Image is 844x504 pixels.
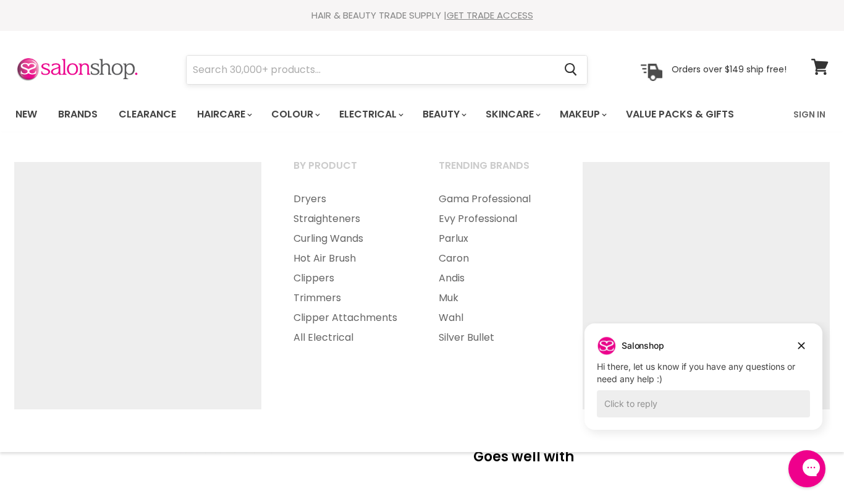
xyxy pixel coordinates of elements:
[278,229,421,249] a: Curling Wands
[423,189,566,209] a: Gama Professional
[423,308,566,328] a: Wahl
[423,189,566,348] ul: Main menu
[330,101,411,127] a: Electrical
[6,96,765,132] ul: Main menu
[551,101,614,127] a: Makeup
[278,328,421,348] a: All Electrical
[188,101,260,127] a: Haircare
[476,101,548,127] a: Skincare
[447,9,533,22] a: GET TRADE ACCESS
[413,101,474,127] a: Beauty
[6,101,46,127] a: New
[423,249,566,268] a: Caron
[423,209,566,229] a: Evy Professional
[278,308,421,328] a: Clipper Attachments
[187,56,554,84] input: Search
[278,189,421,209] a: Dryers
[672,64,787,75] p: Orders over $149 ship free!
[109,101,185,127] a: Clearance
[186,55,588,85] form: Product
[617,101,743,127] a: Value Packs & Gifts
[278,249,421,268] a: Hot Air Brush
[575,322,832,448] iframe: Gorgias live chat campaigns
[278,268,421,288] a: Clippers
[278,209,421,229] a: Straighteners
[278,156,421,187] a: By Product
[782,446,832,492] iframe: Gorgias live chat messenger
[423,268,566,288] a: Andis
[423,156,566,187] a: Trending Brands
[278,288,421,308] a: Trimmers
[262,101,327,127] a: Colour
[786,101,833,127] a: Sign In
[278,189,421,348] ul: Main menu
[49,101,107,127] a: Brands
[423,288,566,308] a: Muk
[554,56,587,84] button: Search
[423,229,566,249] a: Parlux
[423,328,566,348] a: Silver Bullet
